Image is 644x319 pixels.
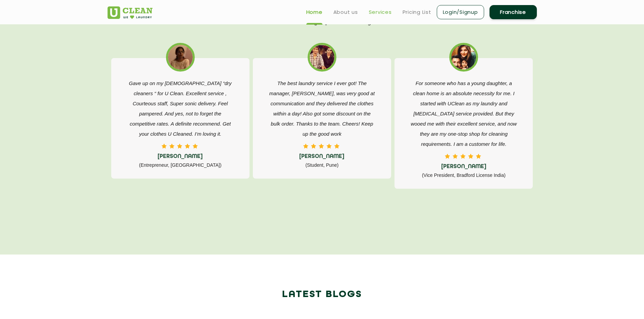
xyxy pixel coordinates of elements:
[310,45,334,70] img: best dry cleaning near me
[108,287,537,303] h2: Latest Blogs
[369,8,392,16] a: Services
[126,154,234,160] h5: [PERSON_NAME]
[268,78,376,139] p: The best laundry service I ever got! The manager, [PERSON_NAME], was very good at communication a...
[268,160,376,170] p: (Student, Pune)
[410,164,518,170] h5: [PERSON_NAME]
[410,78,518,149] p: For someone who has a young daughter, a clean home is an absolute necessity for me. I started wit...
[168,45,193,70] img: best laundry nearme
[333,8,358,16] a: About us
[126,78,234,139] p: Gave up on my [DEMOGRAPHIC_DATA] “dry cleaners “ for U Clean. Excellent service , Courteous staff...
[437,5,484,19] a: Login/Signup
[126,160,234,170] p: (Entrepreneur, [GEOGRAPHIC_DATA])
[403,8,431,16] a: Pricing List
[451,45,476,70] img: affordable dry cleaning
[306,8,323,16] a: Home
[410,170,518,180] p: (Vice President, Bradford License India)
[268,154,376,160] h5: [PERSON_NAME]
[108,6,152,19] img: UClean Laundry and Dry Cleaning
[490,5,537,19] a: Franchise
